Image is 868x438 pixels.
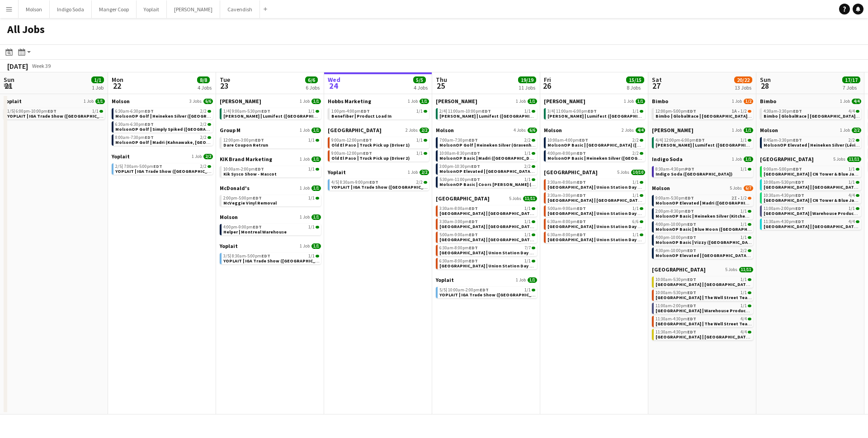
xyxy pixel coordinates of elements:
span: 6/6 [203,99,213,104]
span: Dare Coupon Retrun [223,142,268,148]
a: 9:00am-12:00pmEDT1/1Old El Paso | Truck Pick up (Driver 1) [331,137,427,148]
span: 12:00pm-3:00pm [223,138,264,143]
span: | [122,163,123,169]
span: | [662,137,663,143]
span: MolsonOP Basic | Heineken Silver (Calgary, AB) [547,155,718,161]
a: 9:00am-12:00pmEDT1/1Old El Paso | Truck Pick up (Driver 2) [331,150,427,161]
span: EDT [471,176,480,182]
span: Desjardins | Lumifest (Longueuil, QC) [656,142,813,148]
span: 4/4 [852,99,861,104]
span: EDT [469,137,478,143]
span: McVeggie Vinyl Removal [223,200,277,206]
a: [PERSON_NAME]1 Job1/1 [436,98,537,105]
a: 10:00am-5:30pmEDT1/1[GEOGRAPHIC_DATA] | [GEOGRAPHIC_DATA] Team | Day 4 (Team Lead) [764,179,859,190]
span: EDT [145,108,154,114]
span: 1/1 [308,167,315,171]
div: Yoplait1 Job2/24/5|8:30am-9:00pmEDT2/2YOPLAIT | IGA Trade Show ([GEOGRAPHIC_DATA], [GEOGRAPHIC_DA... [328,169,429,192]
div: • [656,196,751,200]
span: 11/11 [847,157,861,162]
span: Indigo Soda (BC) [656,171,732,177]
span: 10:00am-8:30pm [439,151,480,156]
span: 1 Job [192,154,202,159]
span: 1 Job [300,99,310,104]
span: 1/1 [416,109,423,114]
a: 8:45am-3:30pmEDT2/2MolsonOP Elevated | Heineken Silver (Lévis, [GEOGRAPHIC_DATA]) [764,137,859,148]
span: MolsonOP Golf | Heineken Silver (Gravenhurst, ON) [439,142,590,148]
div: [PERSON_NAME]1 Job1/11/4|9:00am-5:30pmEDT1/1[PERSON_NAME] | Lumifest ([GEOGRAPHIC_DATA], [GEOGRAP... [220,98,321,127]
span: Molson [544,127,562,133]
span: 1/1 [636,99,645,104]
div: Group M1 Job1/112:00pm-3:00pmEDT1/1Dare Coupon Retrun [220,127,321,156]
a: [PERSON_NAME]1 Job1/1 [220,98,321,105]
a: 10:00am-8:30pmEDT1/1MolsonOP Basic | Madri ([GEOGRAPHIC_DATA], [GEOGRAPHIC_DATA]) [439,150,535,161]
span: 1/1 [524,177,531,182]
span: EDT [471,163,480,169]
span: EDT [482,108,491,114]
div: Molson2 Jobs4/410:00am-4:00pmEDT2/2MolsonOP Basic | [GEOGRAPHIC_DATA] ([GEOGRAPHIC_DATA], [GEOGRA... [544,127,645,169]
a: 9:00am-5:00pmEDT1/1[GEOGRAPHIC_DATA] | CN Tower & Blue Jays Street Team | Day 4 (Team Lead) [764,166,859,176]
span: 6/6 [528,128,537,133]
span: EDT [153,163,162,169]
a: Molson4 Jobs6/6 [436,127,537,133]
span: 1/1 [420,99,429,104]
a: Molson1 Job2/2 [760,127,861,133]
span: 1 Job [840,99,850,104]
a: Bimbo1 Job4/4 [760,98,861,105]
span: Yoplait [4,98,22,105]
span: MolsonOP Basic | Madri (Sarnia, ON) [439,155,589,161]
a: 4:30am-3:30pmEDT4/4Bimbo | GlobalRace | [GEOGRAPHIC_DATA], [GEOGRAPHIC_DATA] [764,108,859,119]
a: 10:30am-4:30pmEDT4/4[GEOGRAPHIC_DATA] | CN Tower & Blue Jays Street Team | Day 4 (Brand Ambassadors) [764,192,859,203]
span: Bimbo | GlobalRace | Toronto, ON [656,113,795,119]
span: Yoplait [112,153,130,160]
a: 1:00pm-4:00pmEDT1/1Benefiber | Product Load In [331,108,427,119]
button: Manger Coop [92,0,137,18]
span: 2/2 [420,170,429,175]
span: | [338,179,339,185]
span: 2/2 [203,154,213,159]
span: 1/1 [632,180,639,185]
a: 1/5|6:00pm-10:00pmEDT1/1YOPLAIT | IGA Trade Show ([GEOGRAPHIC_DATA], [GEOGRAPHIC_DATA]) [7,108,103,119]
span: EDT [255,166,264,172]
span: 1/1 [308,196,315,200]
span: 9:00am-5:00pm [764,167,802,171]
span: 1 Job [300,128,310,133]
span: EDT [696,137,705,143]
span: Desjardins | Lumifest (Longueuil, QC) [547,113,705,119]
span: | [554,108,555,114]
div: KIK Brand Marketing1 Job1/110:00am-2:00pmEDT1/1Kik Sysco Show - Mascot [220,156,321,185]
div: Molson5 Jobs6/79:00am-5:30pmEDT2I•1/2MolsonOP Elevated | Madri ([GEOGRAPHIC_DATA], [GEOGRAPHIC_DA... [652,185,753,266]
span: 1/1 [308,109,315,114]
span: YOPLAIT | IGA Trade Show (Quebec, QC) [331,184,486,190]
span: 1 Job [408,99,418,104]
span: Molson [436,127,454,133]
div: [GEOGRAPHIC_DATA]5 Jobs11/113:30am-8:00amEDT1/1[GEOGRAPHIC_DATA] | [GEOGRAPHIC_DATA] Day 1 Produc... [436,195,537,276]
a: 3:30am-8:00amEDT1/1[GEOGRAPHIC_DATA] | [GEOGRAPHIC_DATA] Day 1 Production) [439,205,535,216]
span: EDT [577,179,586,185]
span: EDT [579,137,588,143]
a: Molson5 Jobs6/7 [652,185,753,191]
span: Molson [652,185,670,191]
span: 1/1 [528,99,537,104]
span: EDT [255,137,264,143]
span: | [446,108,447,114]
a: 5:30pm-11:00pmEDT1/1MolsonOP Basic | Coors [PERSON_NAME] ([GEOGRAPHIC_DATA], [GEOGRAPHIC_DATA]) [439,176,535,187]
span: Desjardins [652,127,693,133]
span: 2/2 [200,164,207,169]
button: Indigo Soda [50,0,92,18]
span: 3/4 [547,109,555,114]
div: Bimbo1 Job1/212:00pm-5:00pmEDT1A•1/2Bimbo | GlobalRace | [GEOGRAPHIC_DATA], [GEOGRAPHIC_DATA] [652,98,753,127]
span: 4/4 [636,128,645,133]
span: 1/4 [223,109,231,114]
span: 5 Jobs [617,170,629,175]
span: 11/11 [523,196,537,201]
span: 3:00pm-10:30pm [439,164,480,169]
span: 4/5 [331,180,339,185]
button: Cavendish [220,0,260,18]
span: Old El Paso | Union Station (Day 2) [547,197,658,203]
span: Desjardins [220,98,261,105]
span: EDT [793,108,802,114]
span: EDT [795,192,804,198]
span: 1/1 [524,109,531,114]
span: 2/2 [524,138,531,143]
a: 12:00pm-5:00pmEDT1A•1/2Bimbo | GlobalRace | [GEOGRAPHIC_DATA], [GEOGRAPHIC_DATA] [656,108,751,119]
